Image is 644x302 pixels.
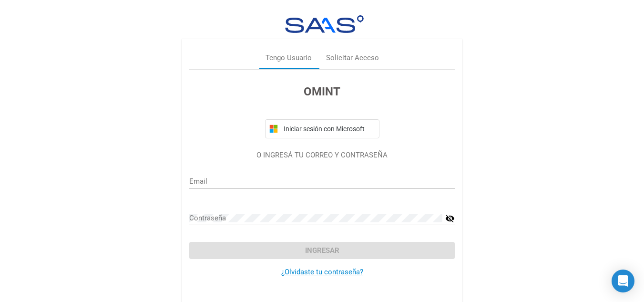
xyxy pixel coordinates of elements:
[282,125,375,133] span: Iniciar sesión con Microsoft
[281,268,363,276] a: ¿Olvidaste tu contraseña?
[189,83,455,100] h3: OMINT
[305,246,339,255] span: Ingresar
[326,52,379,63] div: Solicitar Acceso
[445,213,455,224] mat-icon: visibility_off
[265,119,379,138] button: Iniciar sesión con Microsoft
[189,242,455,259] button: Ingresar
[612,270,634,292] div: Open Intercom Messenger
[266,52,312,63] div: Tengo Usuario
[189,150,455,161] p: O INGRESÁ TU CORREO Y CONTRASEÑA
